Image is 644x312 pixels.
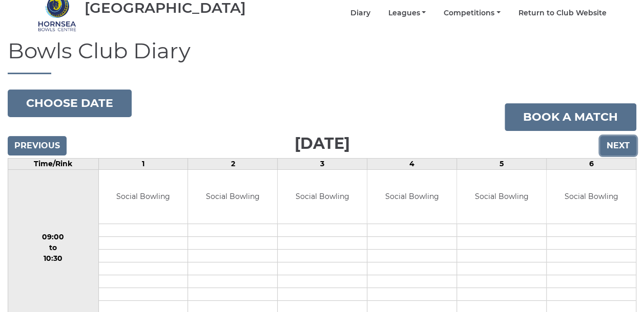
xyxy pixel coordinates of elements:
a: Book a match [505,103,636,131]
td: Social Bowling [367,170,456,224]
td: 2 [188,159,278,170]
td: 5 [457,159,547,170]
td: 1 [98,159,188,170]
a: Leagues [388,8,426,18]
h1: Bowls Club Diary [8,39,636,74]
td: 3 [278,159,367,170]
a: Return to Club Website [518,8,607,18]
td: 4 [367,159,457,170]
td: Social Bowling [188,170,277,224]
button: Choose date [8,90,132,117]
input: Next [600,136,636,155]
td: Social Bowling [278,170,367,224]
a: Competitions [444,8,501,18]
td: 6 [547,159,636,170]
td: Social Bowling [99,170,188,224]
a: Diary [350,8,370,18]
input: Previous [8,136,67,155]
td: Social Bowling [547,170,636,224]
td: Time/Rink [8,159,99,170]
td: Social Bowling [457,170,546,224]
